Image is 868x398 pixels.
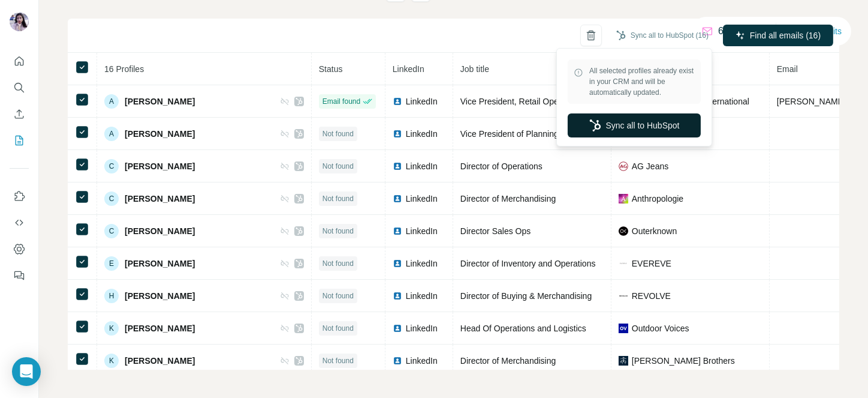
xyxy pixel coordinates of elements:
[632,290,671,302] span: REVOLVE
[323,193,354,204] span: Not found
[10,103,29,125] button: Enrich CSV
[460,194,556,204] span: Director of Merchandising
[460,324,586,333] span: Head Of Operations and Logistics
[619,259,628,268] img: company-logo
[125,193,195,205] span: [PERSON_NAME]
[393,226,402,236] img: LinkedIn logo
[323,355,354,366] span: Not found
[406,322,438,334] span: LinkedIn
[10,185,29,207] button: Use Surfe on LinkedIn
[786,23,842,40] button: Buy credits
[104,94,119,109] div: A
[323,128,354,139] span: Not found
[460,259,596,268] span: Director of Inventory and Operations
[460,64,489,74] span: Job title
[125,355,195,367] span: [PERSON_NAME]
[323,258,354,269] span: Not found
[619,194,628,204] img: company-logo
[104,159,119,173] div: C
[104,191,119,206] div: C
[10,265,29,286] button: Feedback
[323,161,354,172] span: Not found
[10,77,29,98] button: Search
[104,289,119,303] div: H
[125,225,195,237] span: [PERSON_NAME]
[323,323,354,334] span: Not found
[323,226,354,237] span: Not found
[619,291,628,301] img: company-logo
[393,291,402,301] img: LinkedIn logo
[460,226,531,236] span: Director Sales Ops
[406,290,438,302] span: LinkedIn
[10,130,29,151] button: My lists
[718,24,734,38] p: 655
[393,129,402,139] img: LinkedIn logo
[104,64,144,74] span: 16 Profiles
[460,356,556,366] span: Director of Merchandising
[104,256,119,271] div: E
[723,25,833,46] button: Find all emails (16)
[406,355,438,367] span: LinkedIn
[125,95,195,107] span: [PERSON_NAME]
[104,127,119,141] div: A
[10,212,29,234] button: Use Surfe API
[619,161,628,171] img: company-logo
[393,194,402,204] img: LinkedIn logo
[12,357,41,386] div: Open Intercom Messenger
[125,322,195,334] span: [PERSON_NAME]
[632,225,677,237] span: Outerknown
[319,64,343,74] span: Status
[393,324,402,333] img: LinkedIn logo
[589,65,695,98] span: All selected profiles already exist in your CRM and will be automatically updated.
[323,96,360,107] span: Email found
[104,224,119,238] div: C
[104,321,119,336] div: K
[632,355,735,367] span: [PERSON_NAME] Brothers
[323,291,354,301] span: Not found
[406,258,438,270] span: LinkedIn
[406,193,438,205] span: LinkedIn
[393,97,402,106] img: LinkedIn logo
[619,356,628,366] img: company-logo
[10,50,29,72] button: Quick start
[406,128,438,140] span: LinkedIn
[632,258,671,270] span: EVEREVE
[393,161,402,171] img: LinkedIn logo
[406,160,438,172] span: LinkedIn
[460,97,584,106] span: Vice President, Retail Operations
[406,225,438,237] span: LinkedIn
[632,322,689,334] span: Outdoor Voices
[393,259,402,268] img: LinkedIn logo
[393,64,424,74] span: LinkedIn
[632,193,683,205] span: Anthropologie
[125,160,195,172] span: [PERSON_NAME]
[761,24,766,38] p: 0
[750,29,821,41] span: Find all emails (16)
[632,160,668,172] span: AG Jeans
[608,26,717,44] button: Sync all to HubSpot (16)
[777,64,798,74] span: Email
[460,129,559,139] span: Vice President of Planning
[460,161,542,171] span: Director of Operations
[568,113,701,137] button: Sync all to HubSpot
[406,95,438,107] span: LinkedIn
[125,258,195,270] span: [PERSON_NAME]
[10,238,29,260] button: Dashboard
[619,226,628,236] img: company-logo
[125,128,195,140] span: [PERSON_NAME]
[104,354,119,368] div: K
[125,290,195,302] span: [PERSON_NAME]
[619,324,628,333] img: company-logo
[10,12,29,31] img: Avatar
[393,356,402,366] img: LinkedIn logo
[460,291,592,301] span: Director of Buying & Merchandising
